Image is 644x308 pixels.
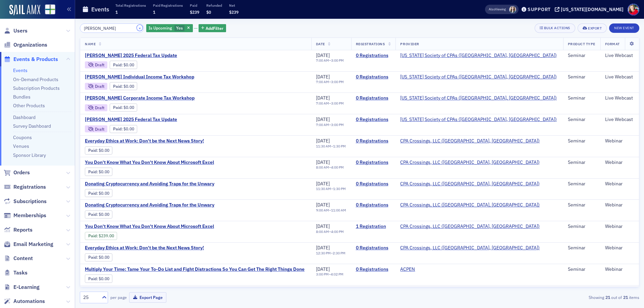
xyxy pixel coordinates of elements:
div: – [316,165,344,170]
time: 1:30 PM [333,186,346,191]
div: – [316,187,346,191]
a: Venues [13,143,29,149]
button: Export Page [129,292,166,303]
span: 1 [115,9,118,15]
span: : [88,169,99,174]
span: Email Marketing [13,241,53,248]
div: – [316,101,344,106]
a: Donating Cryptocurrency and Avoiding Traps for the Unwary [85,202,214,208]
span: $0.00 [99,255,109,260]
span: Profile [628,4,639,15]
a: CPA Crossings, LLC ([GEOGRAPHIC_DATA], [GEOGRAPHIC_DATA]) [400,181,540,187]
a: Events [13,67,28,73]
div: Paid: 0 - $0 [85,274,112,283]
span: [DATE] [316,74,330,80]
div: Support [528,6,551,12]
span: Don Farmer's Corporate Income Tax Workshop [85,95,198,101]
div: Seminar [568,266,596,272]
strong: 21 [622,294,629,300]
div: 25 [83,294,98,301]
span: Memberships [13,212,46,219]
a: Dashboard [13,114,36,120]
span: [DATE] [316,159,330,165]
time: 7:00 AM [316,79,329,84]
a: Everyday Ethics at Work: Don't be the Next News Story! [85,245,204,251]
span: [DATE] [316,95,330,101]
span: CPA Crossings, LLC (Rochester, MI) [400,245,540,251]
span: [DATE] [316,245,330,251]
span: Viewing [489,7,506,12]
a: Organizations [4,41,47,49]
span: $239 [190,9,199,15]
button: × [137,25,143,31]
label: per page [110,294,127,300]
span: Is Upcoming [149,25,172,30]
span: : [113,84,123,89]
a: Orders [4,169,30,176]
span: $0.00 [99,148,109,153]
a: [PERSON_NAME] Individual Income Tax Workshop [85,74,198,80]
span: Virginia Society of CPAs (Glen Allen, VA) [400,53,557,59]
button: AddFilter [199,24,226,33]
time: 7:00 AM [316,58,329,63]
span: Tasks [13,269,28,276]
span: $239 [229,9,238,15]
time: 4:00 PM [331,165,344,170]
div: Webinar [605,160,634,166]
span: : [88,191,99,196]
a: CPA Crossings, LLC ([GEOGRAPHIC_DATA], [GEOGRAPHIC_DATA]) [400,160,540,166]
time: 11:00 AM [331,208,346,212]
div: – [316,230,344,234]
span: Users [13,27,28,35]
span: Don Farmer's 2025 Federal Tax Update [85,53,198,59]
button: New Event [609,23,639,33]
span: $0.00 [99,169,109,174]
a: 0 Registrations [356,181,391,187]
span: Format [605,42,620,46]
span: : [88,233,99,238]
span: Donating Cryptocurrency and Avoiding Traps for the Unwary [85,181,214,187]
div: Paid: 1 - $23900 [85,232,117,240]
div: Paid: 0 - $0 [110,61,137,69]
div: Draft [95,127,104,131]
time: 9:00 AM [316,208,329,212]
div: [US_STATE][DOMAIN_NAME] [561,6,624,12]
a: View Homepage [40,4,55,16]
time: 3:00 PM [331,79,344,84]
div: Draft [95,106,104,110]
button: [US_STATE][DOMAIN_NAME] [555,7,626,12]
a: Automations [4,298,45,305]
p: Net [229,3,238,8]
a: CPA Crossings, LLC ([GEOGRAPHIC_DATA], [GEOGRAPHIC_DATA]) [400,202,540,208]
a: 0 Registrations [356,202,391,208]
a: Paid [88,191,97,196]
span: Orders [13,169,30,176]
div: Seminar [568,160,596,166]
a: CPA Crossings, LLC ([GEOGRAPHIC_DATA], [GEOGRAPHIC_DATA]) [400,138,540,144]
time: 4:02 PM [331,272,343,276]
span: [DATE] [316,116,330,122]
div: Seminar [568,53,596,59]
span: : [113,126,123,131]
a: Paid [88,169,97,174]
a: Other Products [13,103,45,109]
a: Tasks [4,269,28,276]
span: Automations [13,298,45,305]
a: CPA Crossings, LLC ([GEOGRAPHIC_DATA], [GEOGRAPHIC_DATA]) [400,224,540,230]
span: Product Type [568,42,595,46]
div: – [316,208,346,212]
span: Yes [176,25,183,30]
span: Provider [400,42,419,46]
a: Coupons [13,134,32,140]
a: [PERSON_NAME] 2025 Federal Tax Update [85,117,198,123]
input: Search… [80,23,144,33]
div: Paid: 0 - $0 [85,210,112,219]
h1: Events [91,5,109,13]
a: CPA Crossings, LLC ([GEOGRAPHIC_DATA], [GEOGRAPHIC_DATA]) [400,245,540,251]
div: Also [489,7,495,11]
div: – [316,80,344,84]
div: Paid: 0 - $0 [85,146,112,155]
a: Paid [88,276,97,281]
a: [US_STATE] Society of CPAs ([GEOGRAPHIC_DATA], [GEOGRAPHIC_DATA]) [400,53,557,59]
